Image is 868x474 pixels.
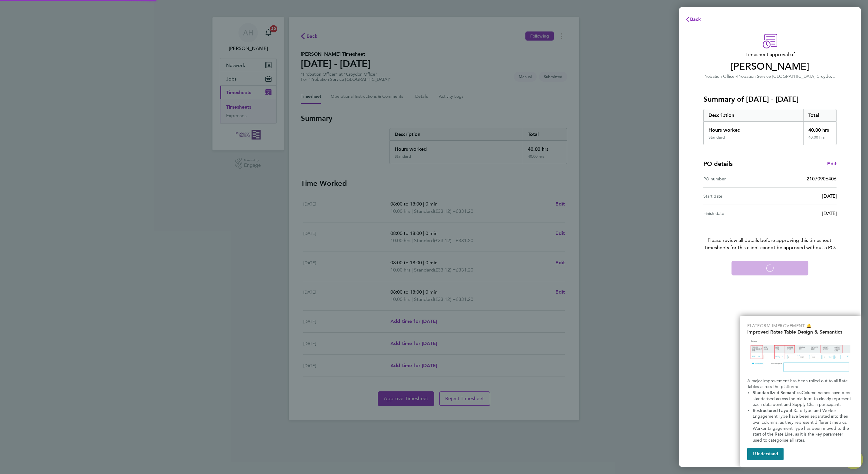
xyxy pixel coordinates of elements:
[747,337,854,376] img: Updated Rates Table Design & Semantics
[747,329,854,335] h2: Improved Rates Table Design & Semantics
[703,51,837,58] span: Timesheet approval of
[740,316,861,467] div: Improved Rate Table Semantics
[737,74,815,79] span: Probation Service [GEOGRAPHIC_DATA]
[704,122,803,135] div: Hours worked
[827,161,837,166] span: Edit
[803,135,837,145] div: 40.00 hrs
[747,448,784,460] button: I Understand
[815,74,817,79] span: ·
[747,378,854,390] p: A major improvement has been rolled out to all Rate Tables across the platform:
[753,408,850,443] span: Rate Type and Worker Engagement Type have been separated into their own columns, as they represen...
[703,61,837,73] span: [PERSON_NAME]
[803,109,837,121] div: Total
[703,175,770,183] div: PO number
[736,74,737,79] span: ·
[770,210,837,217] div: [DATE]
[703,109,837,145] div: Summary of 25 - 31 Aug 2025
[696,222,844,251] p: Please review all details before approving this timesheet.
[696,244,844,251] span: Timesheets for this client cannot be approved without a PO.
[753,390,802,395] strong: Standardized Semantics:
[703,210,770,217] div: Finish date
[690,16,701,22] span: Back
[704,109,803,121] div: Description
[770,193,837,200] div: [DATE]
[703,160,733,168] h4: PO details
[817,73,846,79] span: Croydon Office
[703,74,736,79] span: Probation Officer
[753,408,794,413] strong: Restructured Layout:
[747,323,854,329] p: Platform Improvement 🔔
[703,94,837,104] h3: Summary of [DATE] - [DATE]
[753,390,853,407] span: Column names have been standarised across the platform to clearly represent each data point and S...
[803,122,837,135] div: 40.00 hrs
[709,135,725,140] div: Standard
[703,193,770,200] div: Start date
[807,176,837,182] span: 21070906406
